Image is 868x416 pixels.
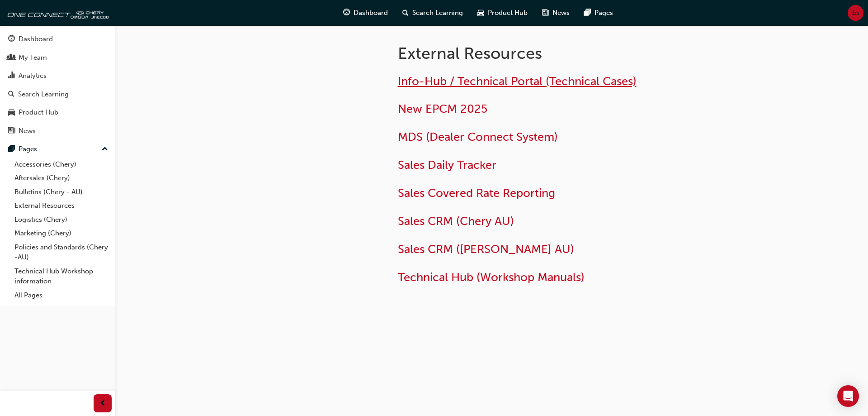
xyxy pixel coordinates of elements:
a: Aftersales (Chery) [11,171,112,185]
div: Open Intercom Messenger [837,385,859,407]
div: My Team [19,53,47,63]
span: news-icon [8,127,15,135]
a: Logistics (Chery) [11,213,112,227]
span: Search Learning [412,8,463,18]
a: MDS (Dealer Connect System) [398,130,558,144]
a: Info-Hub / Technical Portal (Technical Cases) [398,74,637,88]
img: oneconnect [5,4,108,22]
a: Policies and Standards (Chery -AU) [11,240,112,264]
span: car-icon [477,7,484,19]
span: chart-icon [8,72,15,80]
a: Sales Daily Tracker [398,158,496,172]
span: news-icon [542,7,549,19]
span: search-icon [402,7,409,19]
a: Sales CRM ([PERSON_NAME] AU) [398,242,574,256]
span: News [552,8,570,18]
span: prev-icon [99,398,106,409]
a: car-iconProduct Hub [470,4,535,22]
h1: External Resources [398,43,694,63]
a: Sales Covered Rate Reporting [398,186,555,200]
a: Dashboard [4,31,112,48]
a: news-iconNews [535,4,577,22]
span: guage-icon [343,7,350,19]
a: Analytics [4,67,112,84]
button: Pages [4,141,112,158]
a: Sales CRM (Chery AU) [398,214,514,228]
a: Marketing (Chery) [11,226,112,240]
a: Product Hub [4,104,112,121]
span: Pages [594,8,613,18]
div: Dashboard [19,34,53,44]
a: Accessories (Chery) [11,158,112,172]
a: Technical Hub Workshop information [11,264,112,288]
span: people-icon [8,54,15,62]
span: pages-icon [8,145,15,153]
a: Bulletins (Chery - AU) [11,185,112,199]
button: bs [848,5,863,21]
a: News [4,123,112,139]
span: search-icon [8,91,14,99]
div: Pages [19,144,37,154]
a: External Resources [11,199,112,213]
span: bs [852,8,859,18]
a: All Pages [11,288,112,302]
div: News [19,126,36,136]
div: Product Hub [19,107,58,118]
a: New EPCM 2025 [398,102,487,116]
span: up-icon [102,143,108,155]
a: Search Learning [4,86,112,103]
a: Technical Hub (Workshop Manuals) [398,270,585,284]
a: My Team [4,49,112,66]
div: Search Learning [18,89,69,100]
a: search-iconSearch Learning [395,4,470,22]
span: car-icon [8,109,15,117]
button: DashboardMy TeamAnalyticsSearch LearningProduct HubNews [4,29,112,141]
div: Analytics [19,71,47,81]
span: Product Hub [488,8,528,18]
span: guage-icon [8,35,15,43]
span: pages-icon [584,7,591,19]
span: Dashboard [354,8,388,18]
a: pages-iconPages [577,4,620,22]
a: guage-iconDashboard [336,4,395,22]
